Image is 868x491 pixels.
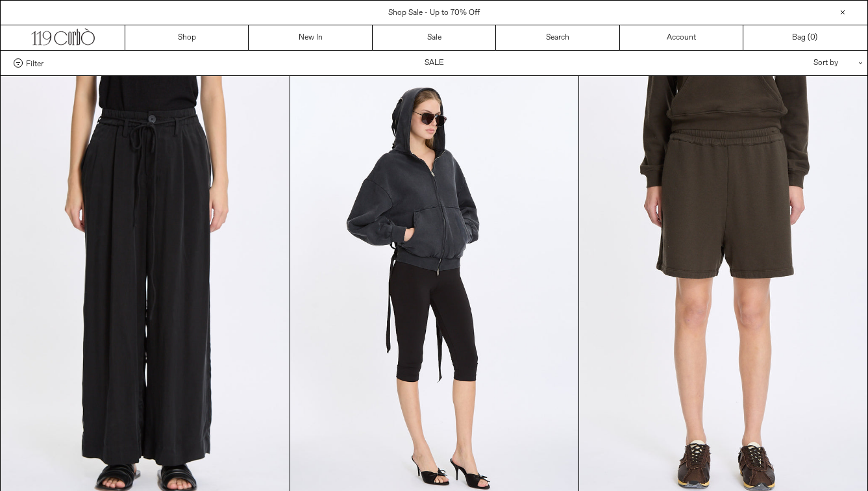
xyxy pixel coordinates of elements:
[26,58,43,68] span: Filter
[388,8,480,18] a: Shop Sale - Up to 70% Off
[620,25,743,50] a: Account
[373,25,496,50] a: Sale
[810,32,817,44] span: )
[496,25,619,50] a: Search
[249,25,372,50] a: New In
[743,25,867,50] a: Bag ()
[810,32,815,43] span: 0
[125,25,249,50] a: Shop
[738,51,854,75] div: Sort by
